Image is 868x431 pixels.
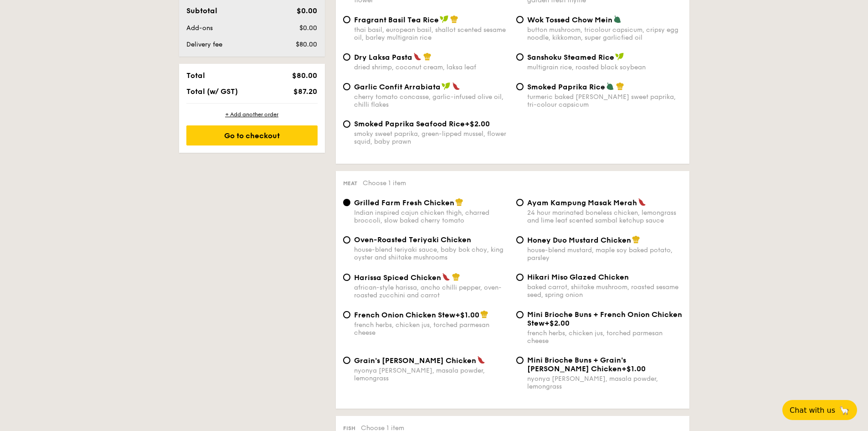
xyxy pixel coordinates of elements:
div: nyonya [PERSON_NAME], masala powder, lemongrass [354,367,509,382]
span: $0.00 [297,6,317,15]
input: Fragrant Basil Tea Ricethai basil, european basil, shallot scented sesame oil, barley multigrain ... [343,16,350,23]
span: Honey Duo Mustard Chicken [527,236,631,244]
div: Indian inspired cajun chicken thigh, charred broccoli, slow baked cherry tomato [354,209,509,224]
img: icon-chef-hat.a58ddaea.svg [616,82,624,90]
span: Grilled Farm Fresh Chicken [354,198,454,207]
img: icon-spicy.37a8142b.svg [442,273,450,281]
input: Garlic Confit Arrabiatacherry tomato concasse, garlic-infused olive oil, chilli flakes [343,83,350,90]
img: icon-spicy.37a8142b.svg [413,52,421,61]
input: Oven-Roasted Teriyaki Chickenhouse-blend teriyaki sauce, baby bok choy, king oyster and shiitake ... [343,236,350,244]
div: dried shrimp, coconut cream, laksa leaf [354,63,509,71]
span: Oven-Roasted Teriyaki Chicken [354,235,471,244]
img: icon-vegan.f8ff3823.svg [442,82,451,90]
span: Mini Brioche Buns + Grain's [PERSON_NAME] Chicken [527,356,626,373]
img: icon-vegan.f8ff3823.svg [440,15,449,23]
div: nyonya [PERSON_NAME], masala powder, lemongrass [527,375,682,390]
span: Smoked Paprika Rice [527,83,605,91]
span: $87.20 [293,87,317,96]
span: Wok Tossed Chow Mein [527,16,612,24]
input: Honey Duo Mustard Chickenhouse-blend mustard, maple soy baked potato, parsley [516,236,524,244]
input: Ayam Kampung Masak Merah24 hour marinated boneless chicken, lemongrass and lime leaf scented samb... [516,199,524,206]
div: smoky sweet paprika, green-lipped mussel, flower squid, baby prawn [354,130,509,145]
span: Add-ons [186,24,213,32]
img: icon-spicy.37a8142b.svg [477,356,485,364]
div: french herbs, chicken jus, torched parmesan cheese [354,321,509,337]
span: Fragrant Basil Tea Rice [354,16,439,24]
span: French Onion Chicken Stew [354,311,455,319]
span: $80.00 [292,71,317,80]
div: african-style harissa, ancho chilli pepper, oven-roasted zucchini and carrot [354,284,509,299]
span: Ayam Kampung Masak Merah [527,198,637,207]
img: icon-chef-hat.a58ddaea.svg [450,15,458,23]
input: Hikari Miso Glazed Chickenbaked carrot, shiitake mushroom, roasted sesame seed, spring onion [516,274,524,281]
div: turmeric baked [PERSON_NAME] sweet paprika, tri-colour capsicum [527,93,682,109]
input: Harissa Spiced Chickenafrican-style harissa, ancho chilli pepper, oven-roasted zucchini and carrot [343,274,350,281]
div: multigrain rice, roasted black soybean [527,63,682,71]
input: Dry Laksa Pastadried shrimp, coconut cream, laksa leaf [343,53,350,61]
img: icon-vegan.f8ff3823.svg [615,52,624,61]
div: baked carrot, shiitake mushroom, roasted sesame seed, spring onion [527,283,682,299]
span: Sanshoku Steamed Rice [527,53,614,62]
input: Wok Tossed Chow Meinbutton mushroom, tricolour capsicum, cripsy egg noodle, kikkoman, super garli... [516,16,524,23]
span: Total (w/ GST) [186,87,238,96]
div: cherry tomato concasse, garlic-infused olive oil, chilli flakes [354,93,509,109]
span: Harissa Spiced Chicken [354,273,441,282]
img: icon-vegetarian.fe4039eb.svg [613,15,621,23]
span: Grain's [PERSON_NAME] Chicken [354,356,476,365]
img: icon-chef-hat.a58ddaea.svg [423,52,431,61]
input: Mini Brioche Buns + French Onion Chicken Stew+$2.00french herbs, chicken jus, torched parmesan ch... [516,311,524,318]
span: Subtotal [186,6,217,15]
img: icon-vegetarian.fe4039eb.svg [606,82,614,90]
div: french herbs, chicken jus, torched parmesan cheese [527,329,682,345]
input: Grain's [PERSON_NAME] Chickennyonya [PERSON_NAME], masala powder, lemongrass [343,357,350,364]
div: Go to checkout [186,125,318,145]
img: icon-spicy.37a8142b.svg [452,82,460,90]
span: $0.00 [299,24,317,32]
span: Smoked Paprika Seafood Rice [354,119,465,128]
div: house-blend mustard, maple soy baked potato, parsley [527,246,682,262]
img: icon-chef-hat.a58ddaea.svg [455,198,463,206]
span: Dry Laksa Pasta [354,53,412,62]
span: +$2.00 [465,119,490,128]
span: Choose 1 item [363,179,406,187]
span: Chat with us [790,406,835,415]
input: Smoked Paprika Riceturmeric baked [PERSON_NAME] sweet paprika, tri-colour capsicum [516,83,524,90]
img: icon-spicy.37a8142b.svg [638,198,646,206]
span: +$2.00 [544,319,570,327]
span: $80.00 [296,41,317,48]
div: house-blend teriyaki sauce, baby bok choy, king oyster and shiitake mushrooms [354,246,509,261]
span: Total [186,71,205,80]
img: icon-chef-hat.a58ddaea.svg [632,235,640,244]
span: Meat [343,180,357,187]
input: Smoked Paprika Seafood Rice+$2.00smoky sweet paprika, green-lipped mussel, flower squid, baby prawn [343,120,350,128]
div: + Add another order [186,111,318,118]
input: French Onion Chicken Stew+$1.00french herbs, chicken jus, torched parmesan cheese [343,311,350,318]
div: button mushroom, tricolour capsicum, cripsy egg noodle, kikkoman, super garlicfied oil [527,26,682,42]
span: +$1.00 [621,364,646,373]
span: +$1.00 [455,311,479,319]
span: Hikari Miso Glazed Chicken [527,273,629,281]
img: icon-chef-hat.a58ddaea.svg [452,273,460,281]
div: 24 hour marinated boneless chicken, lemongrass and lime leaf scented sambal ketchup sauce [527,209,682,224]
img: icon-chef-hat.a58ddaea.svg [480,310,488,318]
button: Chat with us🦙 [782,400,857,420]
span: 🦙 [839,405,850,415]
input: Sanshoku Steamed Ricemultigrain rice, roasted black soybean [516,53,524,61]
span: Delivery fee [186,41,222,48]
span: Garlic Confit Arrabiata [354,83,441,91]
input: Grilled Farm Fresh ChickenIndian inspired cajun chicken thigh, charred broccoli, slow baked cherr... [343,199,350,206]
input: Mini Brioche Buns + Grain's [PERSON_NAME] Chicken+$1.00nyonya [PERSON_NAME], masala powder, lemon... [516,357,524,364]
span: Mini Brioche Buns + French Onion Chicken Stew [527,310,682,327]
div: thai basil, european basil, shallot scented sesame oil, barley multigrain rice [354,26,509,42]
